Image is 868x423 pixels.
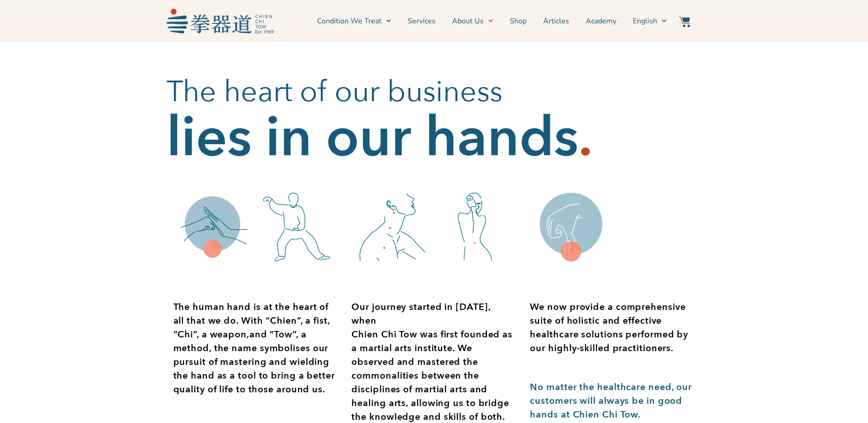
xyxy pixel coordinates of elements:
a: About Us [452,10,493,33]
a: Academy [586,10,616,33]
div: Page 1 [530,300,695,355]
p: No matter the healthcare need, our customers will always be in good hands at Chien Chi Tow. [530,380,695,422]
a: Shop [510,10,527,33]
a: Services [408,10,436,33]
div: Page 1 [530,380,695,422]
div: Page 1 [173,300,338,396]
h2: . [578,119,593,156]
a: Condition We Treat [317,10,391,33]
img: Website Icon-03 [679,16,690,27]
span: English [633,16,657,27]
p: We now provide a comprehensive suite of holistic and effective healthcare solutions performed by ... [530,300,695,355]
a: Switch to English [633,10,667,33]
nav: Menu [278,10,667,33]
h2: The heart of our business [167,74,702,110]
a: Articles [543,10,569,33]
h2: lies in our hands [167,119,578,156]
p: The human hand is at the heart of all that we do. With “Chien”, a fist, “Chi”, a weapon,and “Tow”... [173,300,338,396]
